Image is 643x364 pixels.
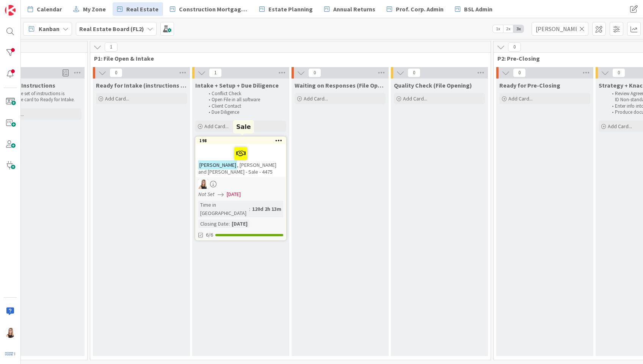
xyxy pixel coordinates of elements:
[493,25,503,33] span: 1x
[195,82,279,89] span: Intake + Setup + Due Diligence
[227,190,241,198] span: [DATE]
[179,5,248,14] span: Construction Mortgages - Draws
[508,42,521,52] span: 0
[79,25,144,33] b: Real Estate Board (FL2)
[198,191,215,198] i: Not Set
[198,220,229,228] div: Closing Date
[206,231,213,239] span: 6/6
[198,201,249,217] div: Time in [GEOGRAPHIC_DATA]
[532,22,588,36] input: Quick Filter...
[39,24,60,33] span: Kanban
[105,42,118,52] span: 1
[113,2,163,16] a: Real Estate
[204,123,229,130] span: Add Card...
[195,136,286,240] a: 198[PERSON_NAME], [PERSON_NAME] and [PERSON_NAME] - Sale - 4475DBNot Set[DATE]Time in [GEOGRAPHIC...
[268,5,313,14] span: Estate Planning
[204,97,285,103] li: Open File in all software
[198,162,276,175] span: , [PERSON_NAME] and [PERSON_NAME] - Sale - 4475
[23,2,66,16] a: Calendar
[110,68,122,77] span: 0
[94,55,481,62] span: P1: File Open & Intake
[250,205,283,213] div: 120d 2h 13m
[295,82,386,89] span: Waiting on Responses (File Opening)
[126,5,158,14] span: Real Estate
[204,103,285,109] li: Client Contact
[196,137,285,144] div: 198
[513,25,524,33] span: 3x
[204,91,285,97] li: Conflict Check
[308,68,321,77] span: 0
[5,348,16,359] img: avatar
[503,25,513,33] span: 2x
[403,95,427,102] span: Add Card...
[513,68,526,77] span: 0
[204,109,285,115] li: Due Diligence
[382,2,448,16] a: Prof. Corp. Admin
[198,160,237,169] mark: [PERSON_NAME]
[229,220,230,228] span: :
[69,2,110,16] a: My Zone
[450,2,497,16] a: BSL Admin
[249,205,250,213] span: :
[396,5,444,14] span: Prof. Corp. Admin
[255,2,317,16] a: Estate Planning
[96,82,187,89] span: Ready for Intake (instructions received)
[230,220,249,228] div: [DATE]
[209,68,222,77] span: 1
[199,138,285,143] div: 198
[320,2,380,16] a: Annual Returns
[394,82,472,89] span: Quality Check (File Opening)
[499,82,560,89] span: Ready for Pre-Closing
[612,68,625,77] span: 0
[508,95,533,102] span: Add Card...
[37,5,62,14] span: Calendar
[464,5,492,14] span: BSL Admin
[5,327,16,338] img: DB
[83,5,106,14] span: My Zone
[5,5,16,16] img: Visit kanbanzone.com
[608,123,632,130] span: Add Card...
[165,2,252,16] a: Construction Mortgages - Draws
[236,123,251,130] h5: Sale
[196,137,285,177] div: 198[PERSON_NAME], [PERSON_NAME] and [PERSON_NAME] - Sale - 4475
[408,68,420,77] span: 0
[196,179,285,189] div: DB
[333,5,375,14] span: Annual Returns
[105,95,129,102] span: Add Card...
[304,95,328,102] span: Add Card...
[198,179,208,189] img: DB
